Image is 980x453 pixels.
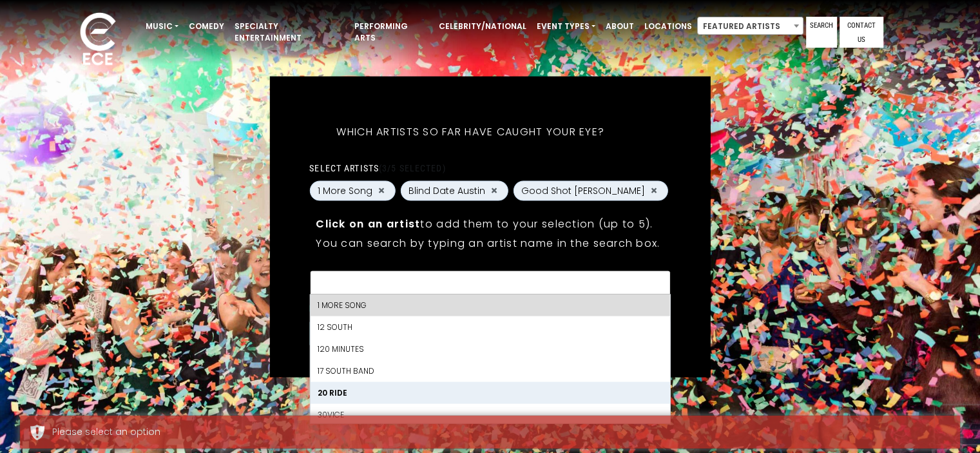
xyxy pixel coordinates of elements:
a: About [600,15,639,37]
span: (3/5 selected) [379,162,446,173]
a: Celebrity/National [434,15,532,37]
span: Good Shot [PERSON_NAME] [521,184,645,197]
li: 17 South Band [310,360,669,382]
li: 12 South [310,316,669,338]
h5: Which artists so far have caught your eye? [309,108,631,155]
button: Remove Blind Date Austin [489,185,499,197]
span: Featured Artists [698,17,803,35]
a: Locations [639,15,697,37]
a: Search [806,17,837,48]
div: Please select an option [52,425,950,439]
a: Performing Arts [349,15,434,49]
li: 20 Ride [310,382,669,404]
button: Remove 1 More Song [376,185,387,197]
a: Comedy [184,15,229,37]
a: Contact Us [840,17,883,48]
span: 1 More Song [318,184,372,197]
p: You can search by typing an artist name in the search box. [316,235,664,251]
button: Remove Good Shot Judy [649,185,659,197]
span: Featured Artists [697,17,803,35]
p: to add them to your selection (up to 5). [316,215,664,231]
li: 120 Minutes [310,338,669,360]
a: Event Types [532,15,600,37]
li: 30Vice [310,404,669,426]
strong: Click on an artist [316,216,420,231]
label: Select artists [309,162,445,173]
a: Music [140,15,184,37]
textarea: Search [318,278,662,290]
img: ece_new_logo_whitev2-1.png [66,9,130,72]
span: Blind Date Austin [408,184,485,197]
li: 1 More Song [310,294,669,316]
a: Specialty Entertainment [229,15,349,49]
